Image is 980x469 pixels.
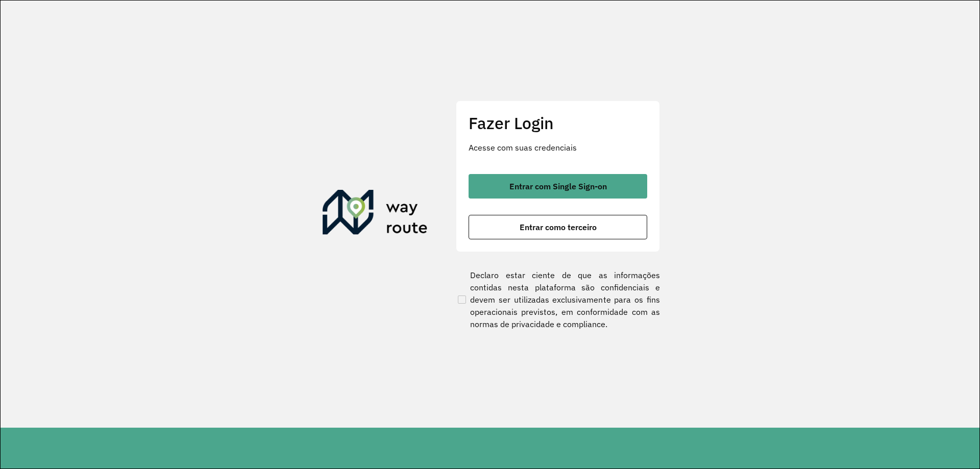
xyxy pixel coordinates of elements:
span: Entrar como terceiro [520,223,597,231]
img: Roteirizador AmbevTech [323,190,428,239]
span: Entrar com Single Sign-on [509,182,607,190]
h2: Fazer Login [469,113,647,133]
label: Declaro estar ciente de que as informações contidas nesta plataforma são confidenciais e devem se... [456,269,660,330]
button: button [469,174,647,199]
p: Acesse com suas credenciais [469,141,647,154]
button: button [469,215,647,239]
